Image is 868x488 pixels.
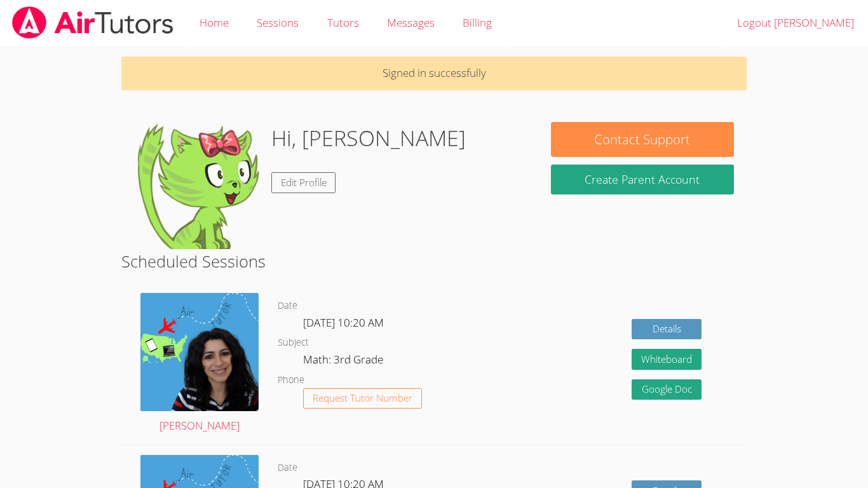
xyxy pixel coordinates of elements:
[278,372,304,388] dt: Phone
[313,393,412,403] span: Request Tutor Number
[278,335,309,351] dt: Subject
[632,379,702,400] a: Google Doc
[632,319,702,340] a: Details
[134,122,261,249] img: default.png
[11,6,175,39] img: airtutors_banner-c4298cdbf04f3fff15de1276eac7730deb9818008684d7c2e4769d2f7ddbe033.png
[121,249,747,273] h2: Scheduled Sessions
[278,298,297,314] dt: Date
[303,351,386,372] dd: Math: 3rd Grade
[387,15,435,30] span: Messages
[140,293,259,411] img: air%20tutor%20avatar.png
[271,122,466,154] h1: Hi, [PERSON_NAME]
[303,388,422,409] button: Request Tutor Number
[303,315,384,330] span: [DATE] 10:20 AM
[551,165,734,194] button: Create Parent Account
[278,460,297,476] dt: Date
[632,349,702,370] button: Whiteboard
[551,122,734,157] button: Contact Support
[121,57,747,90] p: Signed in successfully
[271,172,336,193] a: Edit Profile
[140,293,259,435] a: [PERSON_NAME]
